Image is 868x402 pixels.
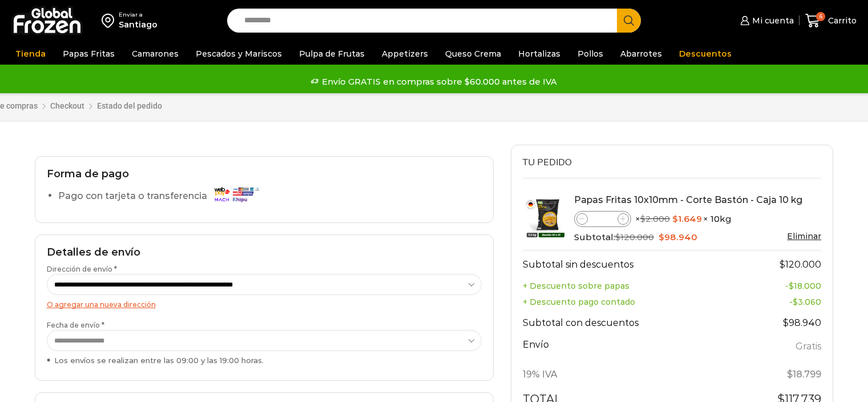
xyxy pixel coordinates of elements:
[780,259,785,270] span: $
[796,339,821,355] label: Gratis
[825,15,857,26] span: Carrito
[47,246,482,259] h2: Detalles de envío
[793,297,798,307] span: $
[640,213,645,224] span: $
[102,11,119,30] img: address-field-icon.svg
[512,43,566,65] a: Hortalizas
[523,250,737,278] th: Subtotal sin descuentos
[588,212,617,226] input: Product quantity
[659,232,697,242] bdi: 98.940
[523,361,737,388] th: 19% IVA
[47,355,482,366] div: Los envíos se realizan entre las 09:00 y las 19:00 horas.
[574,211,822,227] div: × × 10kg
[439,43,507,65] a: Queso Crema
[816,12,825,21] span: 6
[805,7,857,34] a: 6 Carrito
[47,330,482,351] select: Fecha de envío * Los envíos se realizan entre las 09:00 y las 19:00 horas.
[293,43,370,65] a: Pulpa de Frutas
[57,43,120,65] a: Papas Fritas
[523,278,737,294] th: + Descuento sobre papas
[672,213,678,224] span: $
[47,168,482,181] h2: Forma de pago
[523,294,737,310] th: + Descuento pago contado
[787,369,793,380] span: $
[787,369,821,380] span: 18.799
[749,15,794,26] span: Mi cuenta
[789,281,794,291] span: $
[783,317,821,328] bdi: 98.940
[47,300,156,309] a: O agregar una nueva dirección
[572,43,609,65] a: Pollos
[672,213,702,224] bdi: 1.649
[615,232,620,242] span: $
[47,274,482,295] select: Dirección de envío *
[787,231,821,241] a: Eliminar
[737,9,793,32] a: Mi cuenta
[617,9,641,33] button: Search button
[574,194,802,205] a: Papas Fritas 10x10mm - Corte Bastón - Caja 10 kg
[126,43,184,65] a: Camarones
[673,43,737,65] a: Descuentos
[789,281,821,291] bdi: 18.000
[119,11,158,19] div: Enviar a
[211,184,262,204] img: Pago con tarjeta o transferencia
[737,294,822,310] td: -
[523,310,737,336] th: Subtotal con descuentos
[47,264,482,295] label: Dirección de envío *
[190,43,288,65] a: Pescados y Mariscos
[376,43,434,65] a: Appetizers
[737,278,822,294] td: -
[783,317,789,328] span: $
[523,156,572,169] span: Tu pedido
[615,232,654,242] bdi: 120.000
[47,320,482,366] label: Fecha de envío *
[58,186,265,206] label: Pago con tarjeta o transferencia
[793,297,821,307] bdi: 3.060
[10,43,51,65] a: Tienda
[780,259,821,270] bdi: 120.000
[119,19,158,30] div: Santiago
[523,336,737,362] th: Envío
[640,213,670,224] bdi: 2.000
[659,232,664,242] span: $
[615,43,668,65] a: Abarrotes
[574,231,822,244] div: Subtotal:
